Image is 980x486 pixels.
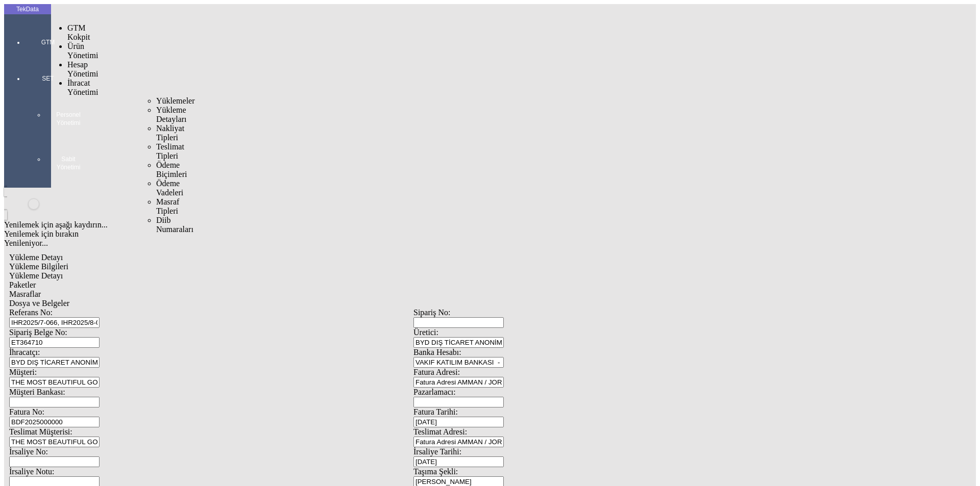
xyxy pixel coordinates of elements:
span: Masraflar [9,290,41,298]
span: Yükleme Detayları [156,106,187,123]
span: Ödeme Vadeleri [156,179,183,197]
span: İhracatçı: [9,348,40,356]
span: GTM Kokpit [67,23,90,41]
span: Masraf Tipleri [156,197,179,215]
span: Teslimat Müşterisi: [9,427,72,436]
span: Müşteri: [9,368,37,376]
span: Paketler [9,280,36,289]
span: Teslimat Adresi: [413,427,467,436]
span: Sipariş No: [413,308,450,317]
div: Yenilemek için bırakın [4,229,823,239]
span: Yükleme Detayı [9,253,63,262]
span: Fatura Adresi: [413,368,460,376]
span: Müşteri Bankası: [9,388,65,396]
span: Referans No: [9,308,53,317]
span: Sipariş Belge No: [9,328,67,337]
span: İhracat Yönetimi [67,79,98,96]
span: Pazarlamacı: [413,388,456,396]
span: Yükleme Detayı [9,271,63,280]
span: Nakliyat Tipleri [156,124,184,142]
span: Ödeme Biçimleri [156,161,187,178]
span: İrsaliye Tarihi: [413,447,461,456]
span: SET [33,74,63,83]
span: Teslimat Tipleri [156,142,184,160]
span: Yüklemeler [156,96,195,105]
span: Yükleme Bilgileri [9,262,68,271]
div: Yenilemek için aşağı kaydırın... [4,220,823,229]
span: İrsaliye Notu: [9,467,54,476]
span: Dosya ve Belgeler [9,299,69,308]
div: Yenileniyor... [4,239,823,248]
span: İrsaliye No: [9,447,48,456]
span: Taşıma Şekli: [413,467,458,476]
span: Fatura Tarihi: [413,407,458,416]
span: Fatura No: [9,407,44,416]
span: Banka Hesabı: [413,348,461,356]
span: Ürün Yönetimi [67,42,98,60]
span: Hesap Yönetimi [67,60,98,78]
div: TekData [4,5,51,13]
span: Üretici: [413,328,438,337]
span: Diib Numaraları [156,216,193,234]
